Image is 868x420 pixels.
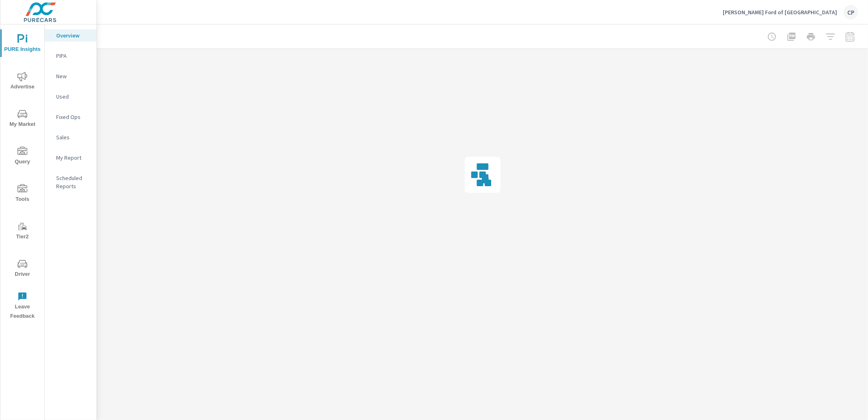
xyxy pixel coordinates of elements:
p: Used [56,92,90,101]
p: Sales [56,133,90,141]
p: Fixed Ops [56,113,90,121]
span: Advertise [3,72,42,92]
div: Fixed Ops [45,111,96,123]
div: CP [844,5,858,20]
div: Scheduled Reports [45,172,96,192]
div: nav menu [0,24,44,324]
span: My Market [3,109,42,129]
span: Tools [3,184,42,204]
p: My Report [56,154,90,162]
p: Overview [56,31,90,40]
div: PIPA [45,50,96,62]
p: PIPA [56,52,90,60]
span: PURE Insights [3,34,42,54]
div: My Report [45,152,96,164]
span: Query [3,147,42,167]
p: Scheduled Reports [56,174,90,190]
span: Tier2 [3,222,42,242]
div: Used [45,90,96,103]
div: New [45,70,96,82]
p: [PERSON_NAME] Ford of [GEOGRAPHIC_DATA] [723,9,837,16]
div: Sales [45,131,96,143]
span: Driver [3,259,42,279]
p: New [56,72,90,80]
span: Leave Feedback [3,292,42,321]
div: Overview [45,29,96,42]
